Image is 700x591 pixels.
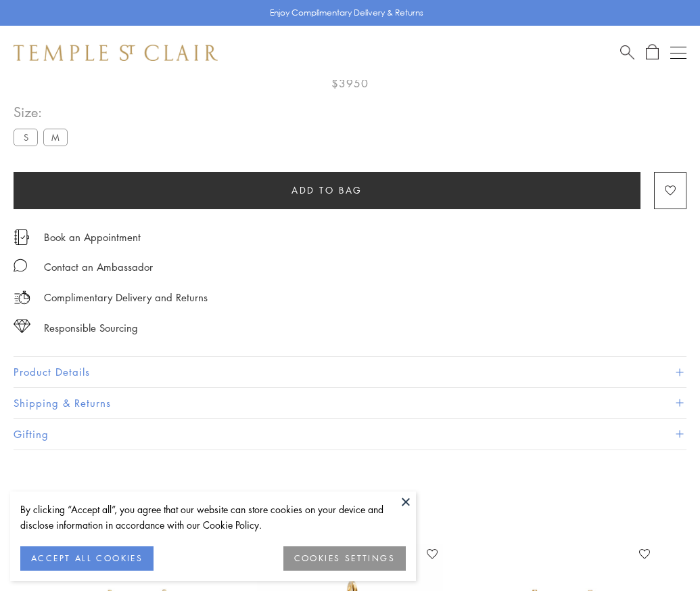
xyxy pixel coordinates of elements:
img: Temple St. Clair [14,45,218,61]
button: Product Details [14,357,686,387]
a: Search [620,44,634,61]
a: Book an Appointment [44,229,141,244]
img: icon_delivery.svg [14,289,30,306]
label: M [43,129,68,146]
button: Open navigation [670,45,686,61]
div: Responsible Sourcing [44,320,138,336]
button: Gifting [14,419,686,450]
div: Contact an Ambassador [44,259,153,276]
div: By clicking “Accept all”, you agree that our website can store cookies on your device and disclos... [20,502,406,533]
img: icon_appointment.svg [14,229,30,245]
p: Complimentary Delivery and Returns [44,289,208,306]
img: MessageIcon-01_2.svg [14,259,27,272]
span: $3950 [331,74,369,92]
p: Enjoy Complimentary Delivery & Returns [270,6,423,20]
span: Size: [14,101,73,123]
img: icon_sourcing.svg [14,320,30,333]
button: COOKIES SETTINGS [283,546,406,571]
span: Add to bag [291,183,363,198]
label: S [14,129,38,146]
a: Open Shopping Bag [646,44,659,61]
button: Shipping & Returns [14,388,686,418]
button: ACCEPT ALL COOKIES [20,546,154,571]
button: Add to bag [14,172,640,209]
